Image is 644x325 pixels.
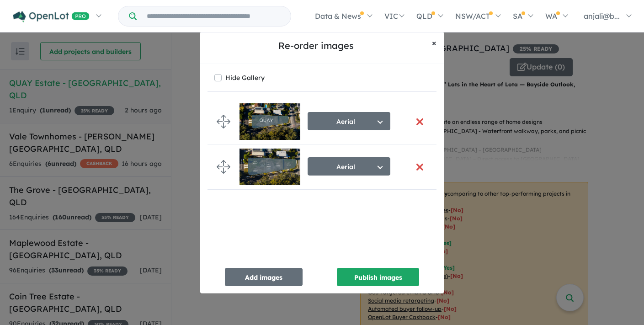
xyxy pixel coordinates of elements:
[217,115,230,128] img: drag.svg
[240,103,300,140] img: QUAY%20Estate%20-%20Lota___1757998203_0.jpg
[240,149,300,185] img: QUAY%20Estate%20-%20Lota___1757998203.jpg
[308,112,390,130] button: Aerial
[308,157,390,176] button: Aerial
[432,37,436,48] span: ×
[337,268,419,286] button: Publish images
[208,39,425,53] h5: Re-order images
[225,71,265,84] label: Hide Gallery
[225,268,303,286] button: Add images
[584,11,620,21] span: anjali@b...
[13,11,90,22] img: Openlot PRO Logo White
[138,6,289,26] input: Try estate name, suburb, builder or developer
[217,160,230,174] img: drag.svg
